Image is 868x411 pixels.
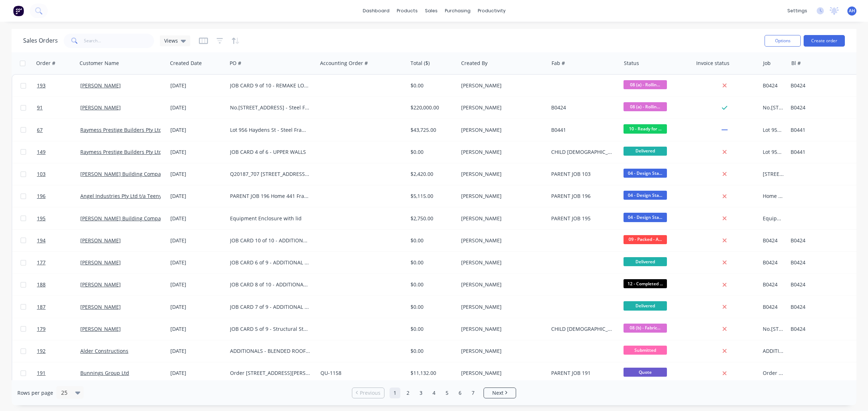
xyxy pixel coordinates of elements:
span: 04 - Design Sta... [624,213,667,222]
a: Next page [484,389,516,397]
div: Status [624,60,639,67]
div: Invoice status [696,60,729,67]
a: Page 2 [403,388,413,398]
div: Equipment Enclosure with lid [230,215,310,222]
div: [DATE] [170,325,224,333]
a: [PERSON_NAME] Building Company Pty Ltd [80,215,184,222]
ul: Pagination [349,388,519,398]
a: [PERSON_NAME] [80,82,121,89]
div: [DATE] [170,104,224,111]
span: 187 [37,303,46,311]
a: 91 [37,97,80,118]
span: 195 [37,215,46,222]
a: Raymess Prestige Builders Pty Ltd [80,148,162,155]
a: Page 5 [442,388,452,398]
a: Page 6 [455,388,465,398]
span: Quote [624,368,667,377]
div: B0424 [763,259,784,266]
span: 08 (b) - Fabric... [624,324,667,333]
a: 179 [37,318,80,340]
a: dashboard [359,5,393,16]
span: 192 [37,347,46,355]
span: Previous [360,389,380,397]
span: Next [492,389,503,397]
a: 149 [37,141,80,163]
span: 196 [37,192,46,200]
span: 191 [37,369,46,377]
div: $0.00 [410,259,453,266]
div: $0.00 [410,325,453,333]
a: 193 [37,75,80,96]
a: 177 [37,252,80,273]
div: Lot 956 Haydens St - Steel Framing - Rev 2 [230,126,310,134]
div: Job [763,60,771,67]
div: B0424 [763,281,784,288]
a: Page 3 [416,388,426,398]
div: [DATE] [170,192,224,200]
a: [PERSON_NAME] [80,303,121,310]
span: Views [164,37,178,44]
div: Q20187_707 [STREET_ADDRESS] - Aluminium Fence/Gate [230,170,310,178]
div: B0424 [791,104,854,111]
a: Alder Constructions [80,347,128,354]
div: $0.00 [410,148,453,156]
div: products [393,5,421,16]
div: [DATE] [170,170,224,178]
div: Created Date [170,60,202,67]
div: $11,132.00 [410,369,453,377]
div: $43,725.00 [410,126,453,134]
div: sales [421,5,441,16]
a: 194 [37,230,80,251]
div: JOB CARD 9 of 10 - REMAKE LOWER WALL FRAMES [230,82,310,89]
span: 103 [37,170,46,178]
div: JOB CARD 10 of 10 - ADDITIONAL TRUSSES [230,237,310,244]
span: Delivered [624,147,667,156]
div: [PERSON_NAME] [461,126,541,134]
a: [PERSON_NAME] Building Company Pty Ltd [80,170,184,177]
div: Order [STREET_ADDRESS][PERSON_NAME], Bunya Extension Framing for PAANA BUILD [230,369,310,377]
span: 177 [37,259,46,266]
div: $5,115.00 [410,192,453,200]
div: JOB CARD 4 of 6 - UPPER WALLS [230,148,310,156]
div: JOB CARD 5 of 9 - Structural Steel No.[STREET_ADDRESS] [230,325,310,333]
span: 188 [37,281,46,288]
div: JOB CARD 7 of 9 - ADDITIONAL LINTELS AND FIXINGS [230,303,310,311]
div: [PERSON_NAME] [461,325,541,333]
div: Lot 956 Haydens St - Steel Framing - Rev 2 [763,148,784,156]
div: PARENT JOB 195 [551,215,614,222]
span: 08 (a) - Rollin... [624,80,667,89]
div: JOB CARD 8 of 10 - ADDITIONAL LGS INFILLS [230,281,310,288]
div: [PERSON_NAME] [461,82,541,89]
div: $0.00 [410,281,453,288]
span: 04 - Design Sta... [624,169,667,178]
span: 179 [37,325,46,333]
div: B0424 [763,237,784,244]
div: PARENT JOB 196 Home 441 Framing [230,192,310,200]
div: [DATE] [170,148,224,156]
a: 188 [37,274,80,295]
div: [DATE] [170,215,224,222]
div: [PERSON_NAME] [461,303,541,311]
div: $220,000.00 [410,104,453,111]
div: [PERSON_NAME] [461,259,541,266]
a: [PERSON_NAME] [80,237,121,244]
div: $0.00 [410,237,453,244]
div: B0424 [763,303,784,311]
div: No.[STREET_ADDRESS] - Steel Framing Design & Supply - Rev 2 [763,104,784,111]
a: [PERSON_NAME] [80,104,121,111]
span: 193 [37,82,46,89]
div: Fab # [552,60,565,67]
div: [DATE] [170,126,224,134]
div: PARENT JOB 191 [551,369,614,377]
div: Lot 956 Haydens St - Steel Framing - Rev 2 [763,126,784,134]
div: Order [STREET_ADDRESS][PERSON_NAME], Bunya Extension Framing for PAANA BUILD [763,369,784,377]
div: PARENT JOB 103 [551,170,614,178]
div: [PERSON_NAME] [461,148,541,156]
a: [PERSON_NAME] [80,259,121,266]
div: ADDITIONALS - BLENDED ROOF SYSTEM [763,347,784,355]
a: Raymess Prestige Builders Pty Ltd [80,126,162,133]
a: Page 7 [468,388,478,398]
div: B0424 [791,259,854,266]
div: [PERSON_NAME] [461,281,541,288]
span: 194 [37,237,46,244]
